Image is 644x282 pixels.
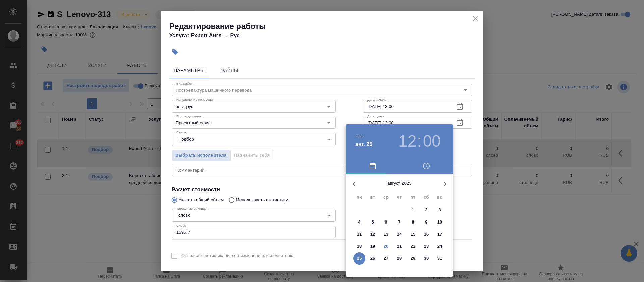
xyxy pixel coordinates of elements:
[412,219,414,226] p: 8
[425,207,427,213] p: 2
[407,252,419,265] button: 29
[380,252,392,265] button: 27
[398,132,416,151] button: 12
[393,252,406,265] button: 28
[411,231,416,238] p: 15
[384,255,389,262] p: 27
[355,134,364,138] button: 2025
[393,240,406,252] button: 21
[397,243,402,250] p: 21
[437,255,442,262] p: 31
[370,231,375,238] p: 12
[357,255,362,262] p: 25
[393,216,406,228] button: 7
[407,240,419,252] button: 22
[420,216,432,228] button: 9
[437,219,442,226] p: 10
[438,207,441,213] p: 3
[367,228,379,240] button: 12
[423,132,441,151] button: 00
[407,228,419,240] button: 15
[437,231,442,238] p: 17
[424,243,429,250] p: 23
[407,216,419,228] button: 8
[353,194,365,201] span: пн
[371,219,374,226] p: 5
[353,240,365,252] button: 18
[434,204,446,216] button: 3
[353,216,365,228] button: 4
[385,219,387,226] p: 6
[370,243,375,250] p: 19
[434,252,446,265] button: 31
[367,194,379,201] span: вт
[384,243,389,250] p: 20
[367,252,379,265] button: 26
[420,240,432,252] button: 23
[420,194,432,201] span: сб
[397,255,402,262] p: 28
[412,207,414,213] p: 1
[380,240,392,252] button: 20
[367,216,379,228] button: 5
[407,194,419,201] span: пт
[437,243,442,250] p: 24
[424,231,429,238] p: 16
[367,240,379,252] button: 19
[380,216,392,228] button: 6
[407,204,419,216] button: 1
[420,204,432,216] button: 2
[393,194,406,201] span: чт
[398,219,400,226] p: 7
[417,132,421,151] h3: :
[380,228,392,240] button: 13
[353,252,365,265] button: 25
[393,228,406,240] button: 14
[411,243,416,250] p: 22
[411,255,416,262] p: 29
[420,252,432,265] button: 30
[434,194,446,201] span: вс
[434,240,446,252] button: 24
[357,231,362,238] p: 11
[425,219,427,226] p: 9
[362,180,437,187] p: август 2025
[434,216,446,228] button: 10
[384,231,389,238] p: 13
[380,194,392,201] span: ср
[424,255,429,262] p: 30
[420,228,432,240] button: 16
[353,228,365,240] button: 11
[397,231,402,238] p: 14
[355,140,372,148] button: авг. 25
[434,228,446,240] button: 17
[357,243,362,250] p: 18
[358,219,360,226] p: 4
[370,255,375,262] p: 26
